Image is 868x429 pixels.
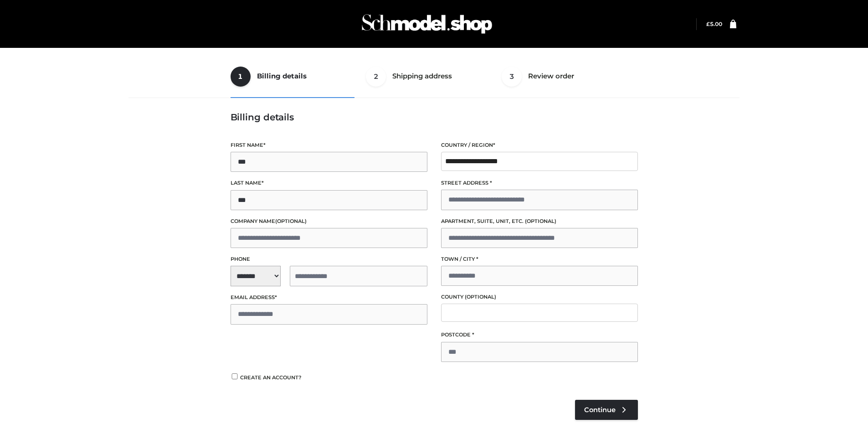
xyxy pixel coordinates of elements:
[441,255,638,264] label: Town / City
[359,6,495,42] img: Schmodel Admin 964
[441,217,638,226] label: Apartment, suite, unit, etc.
[706,21,722,27] bdi: 5.00
[231,373,239,379] input: Create an account?
[240,374,302,381] span: Create an account?
[525,218,556,224] span: (optional)
[441,331,638,339] label: Postcode
[441,141,638,150] label: Country / Region
[706,21,710,27] span: £
[275,218,307,224] span: (optional)
[465,294,496,300] span: (optional)
[706,21,722,27] a: £5.00
[231,179,427,187] label: Last name
[231,112,638,123] h3: Billing details
[441,179,638,187] label: Street address
[575,400,638,420] a: Continue
[231,217,427,226] label: Company name
[441,293,638,301] label: County
[231,255,427,264] label: Phone
[231,141,427,150] label: First name
[584,406,616,414] span: Continue
[231,293,427,302] label: Email address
